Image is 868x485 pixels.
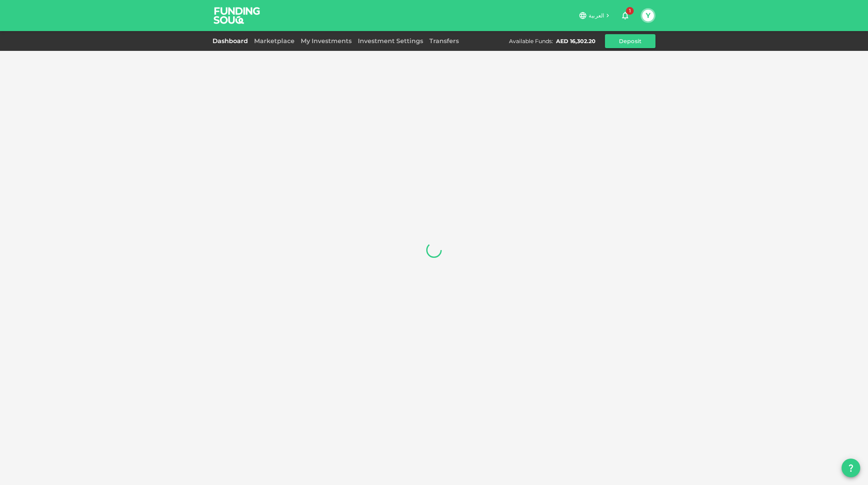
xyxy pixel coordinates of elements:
[213,37,251,45] a: Dashboard
[509,37,553,45] div: Available Funds :
[426,37,462,45] a: Transfers
[355,37,426,45] a: Investment Settings
[298,37,355,45] a: My Investments
[842,459,860,477] button: question
[626,7,634,15] span: 1
[617,8,633,23] button: 1
[605,34,655,48] button: Deposit
[556,37,596,45] div: AED 16,302.20
[642,10,654,21] button: Y
[251,37,298,45] a: Marketplace
[589,12,604,19] span: العربية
